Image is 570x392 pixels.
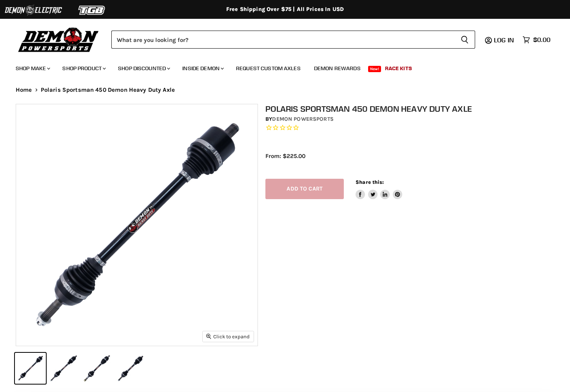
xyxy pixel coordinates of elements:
[519,34,554,45] a: $0.00
[494,36,514,44] span: Log in
[10,57,548,76] ul: Main menu
[112,60,175,76] a: Shop Discounted
[111,31,454,49] input: Search
[15,353,46,384] button: IMAGE thumbnail
[490,36,519,44] a: Log in
[230,60,307,76] a: Request Custom Axles
[111,31,475,49] form: Product
[10,60,55,76] a: Shop Make
[63,3,122,18] img: TGB Logo 2
[176,60,229,76] a: Inside Demon
[533,36,550,44] span: $0.00
[356,179,402,200] aside: Share this:
[16,87,32,93] a: Home
[356,179,384,185] span: Share this:
[16,25,102,53] img: Demon Powersports
[379,60,418,76] a: Race Kits
[56,60,111,76] a: Shop Product
[206,334,250,339] span: Click to expand
[454,31,475,49] button: Search
[203,331,254,342] button: Click to expand
[265,152,305,160] span: From: $225.00
[265,104,562,114] h1: Polaris Sportsman 450 Demon Heavy Duty Axle
[48,353,79,384] button: IMAGE thumbnail
[4,3,63,18] img: Demon Electric Logo 2
[16,104,258,346] img: IMAGE
[41,87,175,93] span: Polaris Sportsman 450 Demon Heavy Duty Axle
[82,353,113,384] button: IMAGE thumbnail
[368,66,381,72] span: New!
[115,353,146,384] button: IMAGE thumbnail
[265,124,562,132] span: Rated 0.0 out of 5 stars 0 reviews
[308,60,367,76] a: Demon Rewards
[272,116,333,122] a: Demon Powersports
[265,115,562,123] div: by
